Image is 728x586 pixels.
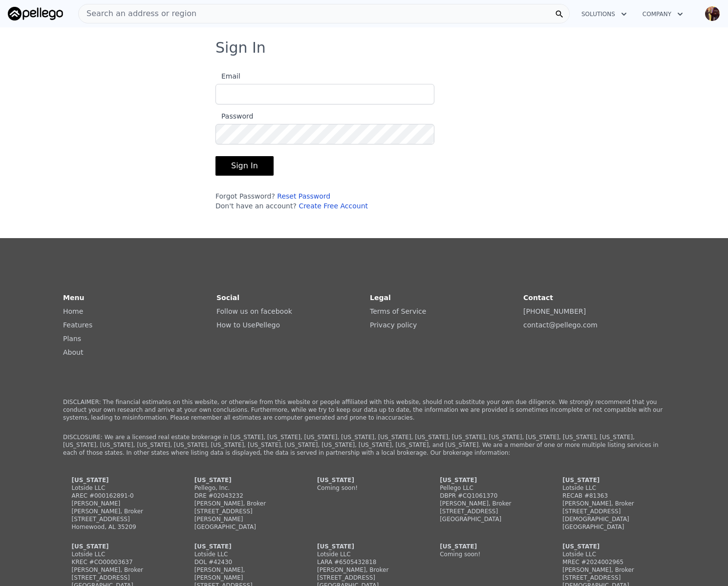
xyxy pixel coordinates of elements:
[215,156,274,176] button: Sign In
[63,321,92,329] a: Features
[79,8,196,20] span: Search an address or region
[370,321,417,329] a: Privacy policy
[63,398,665,422] p: DISCLAIMER: The financial estimates on this website, or otherwise from this website or people aff...
[194,500,288,507] div: [PERSON_NAME], Broker
[562,550,656,558] div: Lotside LLC
[277,192,330,200] a: Reset Password
[72,492,166,500] div: AREC #000162891-0
[194,566,288,582] div: [PERSON_NAME], [PERSON_NAME]
[317,558,411,566] div: LARA #6505432818
[63,433,665,457] p: DISCLOSURE: We are a licensed real estate brokerage in [US_STATE], [US_STATE], [US_STATE], [US_ST...
[440,515,534,523] div: [GEOGRAPHIC_DATA]
[63,294,84,302] strong: Menu
[705,6,720,21] img: avatar
[72,476,166,484] div: [US_STATE]
[562,558,656,566] div: MREC #2024002965
[72,566,166,574] div: [PERSON_NAME], Broker
[635,5,691,23] button: Company
[562,523,656,531] div: [GEOGRAPHIC_DATA]
[194,507,288,523] div: [STREET_ADDRESS][PERSON_NAME]
[317,484,411,492] div: Coming soon!
[216,321,280,329] a: How to UsePellego
[317,566,411,574] div: [PERSON_NAME], Broker
[523,321,598,329] a: contact@pellego.com
[216,307,292,315] a: Follow us on facebook
[440,543,534,550] div: [US_STATE]
[72,484,166,492] div: Lotside LLC
[562,492,656,500] div: RECAB #81363
[72,550,166,558] div: Lotside LLC
[72,500,166,515] div: [PERSON_NAME] [PERSON_NAME], Broker
[215,39,513,57] h3: Sign In
[299,202,368,210] a: Create Free Account
[215,112,253,120] span: Password
[72,558,166,566] div: KREC #CO00003637
[440,550,534,558] div: Coming soon!
[63,348,83,356] a: About
[317,476,411,484] div: [US_STATE]
[562,566,656,574] div: [PERSON_NAME], Broker
[72,523,166,531] div: Homewood, AL 35209
[317,574,411,582] div: [STREET_ADDRESS]
[194,492,288,500] div: DRE #02043232
[215,191,434,211] div: Forgot Password? Don't have an account?
[194,550,288,558] div: Lotside LLC
[523,307,586,315] a: [PHONE_NUMBER]
[440,476,534,484] div: [US_STATE]
[194,484,288,492] div: Pellego, Inc.
[194,543,288,550] div: [US_STATE]
[562,507,656,523] div: [STREET_ADDRESS][DEMOGRAPHIC_DATA]
[72,574,166,582] div: [STREET_ADDRESS]
[440,484,534,492] div: Pellego LLC
[216,294,239,302] strong: Social
[370,307,426,315] a: Terms of Service
[317,550,411,558] div: Lotside LLC
[574,5,635,23] button: Solutions
[370,294,391,302] strong: Legal
[562,484,656,492] div: Lotside LLC
[63,335,81,343] a: Plans
[194,558,288,566] div: DOL #42430
[523,294,553,302] strong: Contact
[215,124,434,144] input: Password
[72,515,166,523] div: [STREET_ADDRESS]
[194,476,288,484] div: [US_STATE]
[72,543,166,550] div: [US_STATE]
[562,476,656,484] div: [US_STATE]
[194,523,288,531] div: [GEOGRAPHIC_DATA]
[562,500,656,507] div: [PERSON_NAME], Broker
[8,7,63,20] img: Pellego
[562,543,656,550] div: [US_STATE]
[215,84,434,104] input: Email
[440,500,534,507] div: [PERSON_NAME], Broker
[440,507,534,515] div: [STREET_ADDRESS]
[63,307,83,315] a: Home
[215,72,240,80] span: Email
[317,543,411,550] div: [US_STATE]
[440,492,534,500] div: DBPR #CQ1061370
